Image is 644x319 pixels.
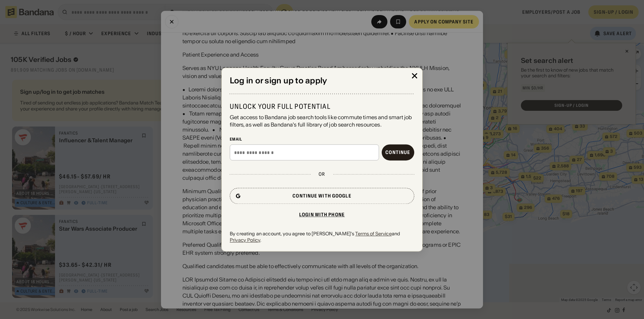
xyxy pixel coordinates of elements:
[230,137,414,142] div: Email
[385,150,410,155] div: Continue
[230,76,414,86] div: Log in or sign up to apply
[230,231,414,243] div: By creating an account, you agree to [PERSON_NAME]'s and .
[230,237,260,243] a: Privacy Policy
[230,102,414,111] div: Unlock your full potential
[319,171,325,177] div: or
[299,213,345,217] div: Login with phone
[230,113,414,129] div: Get access to Bandana job search tools like commute times and smart job filters, as well as Banda...
[292,194,351,198] div: Continue with Google
[355,231,391,237] a: Terms of Service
